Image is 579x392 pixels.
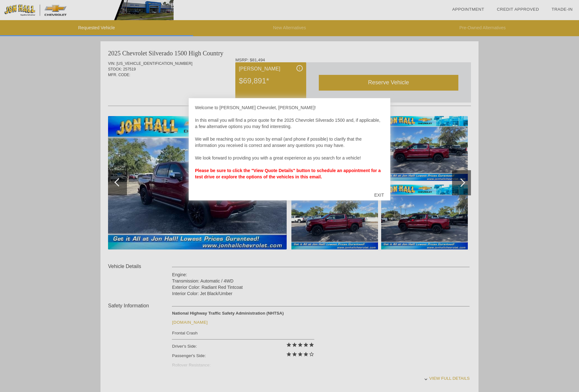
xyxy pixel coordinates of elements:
[497,7,539,12] a: Credit Approved
[552,7,573,12] a: Trade-In
[195,104,384,186] div: Welcome to [PERSON_NAME] Chevrolet, [PERSON_NAME]! In this email you will find a price quote for ...
[195,168,381,179] strong: Please be sure to click the "View Quote Details" button to schedule an appointment for a test dri...
[368,186,390,204] div: EXIT
[452,7,484,12] a: Appointment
